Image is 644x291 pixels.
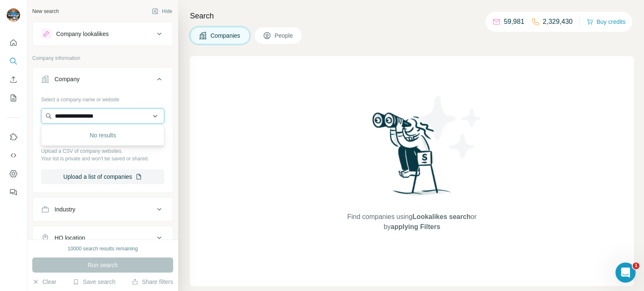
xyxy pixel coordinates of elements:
div: 10000 search results remaining [68,245,138,252]
button: Buy credits [587,16,626,28]
button: Search [7,54,20,69]
button: Share filters [132,278,173,286]
span: Find companies using or by [345,212,479,232]
p: Your list is private and won't be saved or shared. [41,155,164,162]
span: 1 [633,263,639,269]
img: Surfe Illustration - Woman searching with binoculars [369,110,456,203]
button: Hide [146,5,178,18]
div: New search [32,8,59,15]
span: People [275,31,294,40]
p: 59,981 [504,17,525,27]
button: My lists [7,90,20,106]
button: Use Surfe API [7,148,20,163]
div: HQ location [55,234,85,242]
p: Company information [32,54,173,62]
button: Quick start [7,35,20,50]
button: Industry [33,199,173,219]
button: Company lookalikes [33,24,173,44]
button: Save search [73,278,115,286]
button: Feedback [7,185,20,200]
div: Company [55,75,80,83]
span: Lookalikes search [413,213,471,220]
h4: Search [190,10,634,22]
div: Industry [55,205,75,214]
span: applying Filters [391,223,440,230]
p: Upload a CSV of company websites. [41,147,164,155]
button: HQ location [33,228,173,248]
button: Dashboard [7,166,20,181]
div: Company lookalikes [56,30,109,38]
div: Select a company name or website [41,93,164,103]
button: Clear [32,278,56,286]
img: Surfe Illustration - Stars [412,90,488,165]
div: No results [43,127,162,144]
button: Use Surfe on LinkedIn [7,129,20,144]
img: Avatar [7,8,20,22]
p: 2,329,430 [543,17,573,27]
span: Companies [210,31,241,40]
button: Enrich CSV [7,72,20,87]
button: Upload a list of companies [41,169,164,184]
button: Company [33,69,173,93]
iframe: Intercom live chat [615,263,636,283]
